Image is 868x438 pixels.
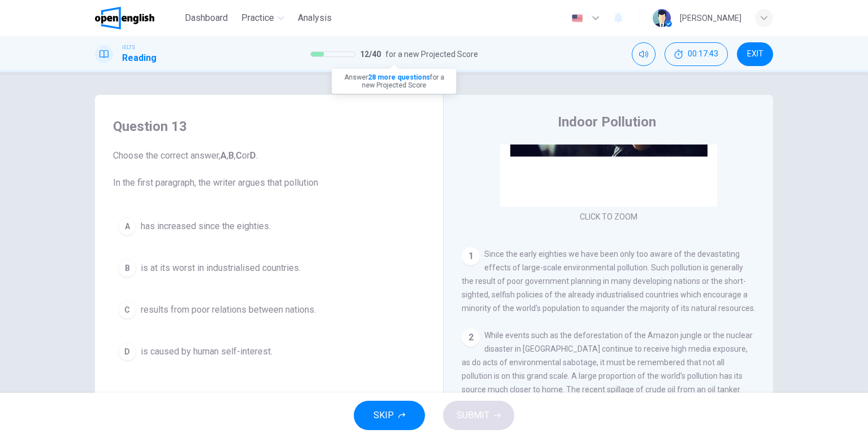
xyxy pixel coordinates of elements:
div: Mute [632,42,656,66]
p: Answer for a new Projected Score [341,73,447,89]
button: SKIP [354,401,425,430]
h4: Question 13 [113,117,425,135]
span: Practice [241,11,274,25]
div: B [118,259,136,277]
button: Bis at its worst in industrialised countries. [113,254,425,282]
span: 00:17:43 [688,50,718,59]
span: has increased since the eighties. [141,220,271,233]
img: en [570,14,584,23]
h4: Indoor Pollution [558,113,656,131]
button: Dashboard [180,8,232,28]
span: EXIT [747,50,763,59]
button: Ahas increased since the eighties. [113,212,425,240]
span: Choose the correct answer, , , or . In the first paragraph, the writer argues that pollution [113,149,425,190]
b: D [250,150,256,161]
span: SKIP [374,408,394,423]
button: EXIT [737,42,773,66]
span: Since the early eighties we have been only too aware of the devastating effects of large-scale en... [462,249,756,313]
button: 00:17:43 [665,42,728,66]
img: OpenEnglish logo [95,7,154,29]
h1: Reading [122,51,157,65]
strong: 28 more questions [368,73,430,81]
button: Analysis [293,8,336,28]
div: [PERSON_NAME] [680,11,741,25]
div: 2 [462,328,480,347]
span: 12 / 40 [360,47,381,61]
span: Analysis [298,11,332,25]
span: for a new Projected Score [385,47,478,61]
b: C [236,150,242,161]
span: is at its worst in industrialised countries. [141,261,301,275]
div: 1 [462,247,480,265]
span: results from poor relations between nations. [141,303,316,317]
span: Dashboard [185,11,228,25]
button: Practice [237,8,289,28]
b: B [228,150,234,161]
img: Profile picture [653,9,671,27]
span: is caused by human self-interest. [141,345,272,358]
div: A [118,217,136,235]
a: OpenEnglish logo [95,7,180,29]
button: Cresults from poor relations between nations. [113,296,425,324]
div: Hide [665,42,728,66]
div: C [118,301,136,319]
div: D [118,343,136,361]
button: Dis caused by human self-interest. [113,338,425,366]
b: A [220,150,227,161]
span: IELTS [122,43,135,51]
